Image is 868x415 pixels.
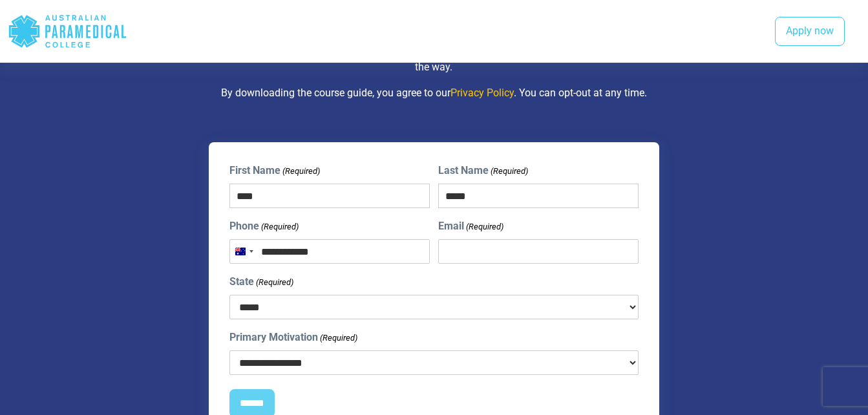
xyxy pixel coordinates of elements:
[229,330,357,345] label: Primary Motivation
[319,332,357,345] span: (Required)
[438,218,503,234] label: Email
[775,17,845,47] a: Apply now
[281,165,320,178] span: (Required)
[229,218,299,234] label: Phone
[450,87,514,99] a: Privacy Policy
[255,276,293,289] span: (Required)
[229,274,293,290] label: State
[465,220,503,233] span: (Required)
[489,165,528,178] span: (Required)
[72,85,796,101] p: By downloading the course guide, you agree to our . You can opt-out at any time.
[260,220,299,233] span: (Required)
[438,163,528,178] label: Last Name
[8,10,127,52] div: Australian Paramedical College
[229,163,320,178] label: First Name
[230,240,257,263] button: Selected country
